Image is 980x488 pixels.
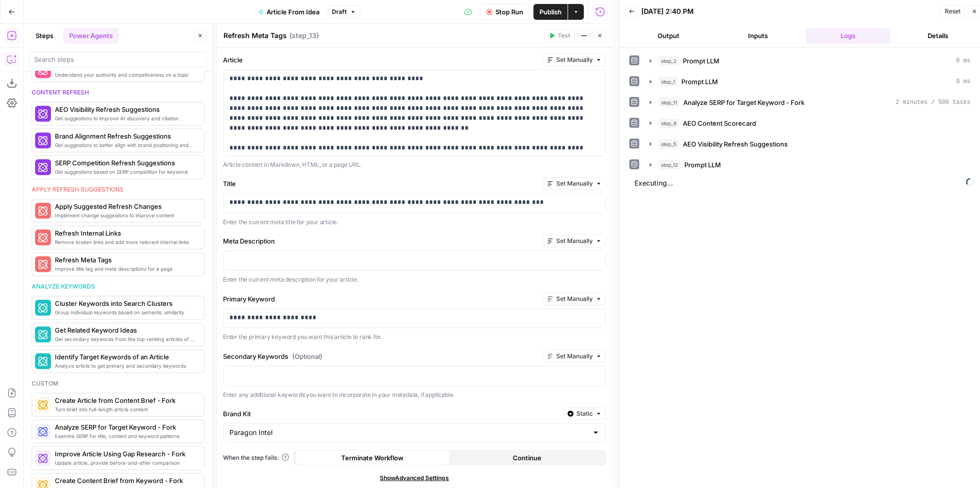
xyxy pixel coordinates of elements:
span: Examine SERP for title, content and keyword patterns [55,432,196,440]
div: Apply refresh suggestions [32,185,205,194]
span: Get suggestions to improve AI discovery and citation [55,114,196,122]
button: 0 ms [644,53,977,69]
span: Article From Idea [267,7,320,17]
button: Set Manually [543,350,606,363]
button: Logs [805,28,891,44]
span: (Optional) [292,351,322,361]
span: Improve Article Using Gap Research - Fork [55,449,196,459]
span: Draft [332,7,347,16]
span: ( step_13 ) [289,31,319,41]
span: Test [558,31,570,40]
textarea: Refresh Meta Tags [223,31,287,41]
button: Set Manually [543,53,606,66]
span: step_11 [659,98,679,107]
button: Set Manually [543,235,606,247]
button: 2 minutes / 500 tasks [644,95,977,110]
div: Analyze keywords [32,282,205,291]
span: step_1 [659,77,677,87]
span: AEO Visibility Refresh Suggestions [55,104,196,114]
div: Custom [32,379,205,388]
span: Improve title tag and meta descriptions for a page [55,265,196,273]
span: Publish [539,7,562,17]
button: Reset [940,5,965,18]
button: Article From Idea [252,4,326,20]
span: Group individual keywords based on semantic similarity [55,308,196,316]
label: Primary Keyword [223,294,539,304]
label: Brand Kit [223,409,559,419]
span: Executing... [631,175,977,191]
p: Enter any additional keywords you want to incorporate in your metadata, if applicable. [223,390,606,400]
span: Analyze SERP for Target Keyword - Fork [683,98,804,107]
span: step_5 [659,139,679,149]
input: Paragon Intel [229,428,588,438]
button: Publish [534,4,568,20]
span: Reset [945,7,961,16]
a: When the step fails: [223,453,289,462]
p: Enter the current meta title for your article. [223,217,606,227]
span: Stop Run [495,7,523,17]
span: Understand your authority and competiveness on a topic [55,71,196,79]
span: 2 minutes / 500 tasks [896,98,971,107]
span: Prompt LLM [684,160,721,170]
span: Terminate Workflow [342,453,404,463]
span: step_6 [659,118,679,128]
span: AEO Content Scorecard [683,118,756,128]
span: Get Related Keyword Ideas [55,325,196,335]
span: Set Manually [556,352,593,361]
span: Cluster Keywords into Search Clusters [55,298,196,308]
span: Get secondary keywords from the top-ranking articles of a target search term [55,335,196,343]
span: Implement change suggestions to improve content [55,211,196,219]
span: step_12 [659,160,680,170]
span: SERP Competition Refresh Suggestions [55,158,196,168]
span: Static [577,409,593,418]
span: step_2 [659,56,679,66]
button: Stop Run [480,4,530,20]
span: Set Manually [556,294,593,303]
span: Create Content Brief from Keyword - Fork [55,476,196,486]
span: AEO Visibility Refresh Suggestions [683,139,788,149]
span: Set Manually [556,237,593,245]
span: Set Manually [556,179,593,188]
span: Get suggestions based on SERP competition for keyword [55,168,196,176]
span: Prompt LLM [681,77,718,87]
span: Apply Suggested Refresh Changes [55,201,196,211]
button: Output [625,28,712,44]
button: Continue [450,450,605,466]
label: Meta Description [223,236,539,246]
button: Set Manually [543,293,606,305]
span: 0 ms [956,56,971,65]
button: Set Manually [543,177,606,190]
span: Continue [513,453,541,463]
span: Remove broken links and add more relevant internal links [55,238,196,246]
button: Static [563,407,606,420]
input: Search steps [34,54,202,64]
span: Prompt LLM [683,56,719,66]
span: Get suggestions to better align with brand positioning and tone [55,141,196,149]
span: Set Manually [556,55,593,64]
span: Turn brief into full-length article content [55,405,196,413]
span: Analyze SERP for Target Keyword - Fork [55,422,196,432]
span: Create Article from Content Brief - Fork [55,395,196,405]
span: Show Advanced Settings [380,474,449,483]
p: Enter the primary keyword you want this article to rank for. [223,332,606,342]
button: Power Agents [63,28,119,44]
button: Draft [328,5,360,18]
span: Analyze article to get primary and secondary keywords [55,362,196,370]
p: Article content in Markdown, HTML, or a page URL. [223,160,606,170]
label: Secondary Keywords [223,351,539,361]
span: Identify Target Keywords of an Article [55,352,196,362]
p: Enter the current meta description for your article. [223,275,606,285]
span: Update article, provide before-and-after comparison [55,459,196,467]
button: Inputs [715,28,802,44]
span: Brand Alignment Refresh Suggestions [55,131,196,141]
span: 0 ms [956,77,971,86]
div: Content refresh [32,88,205,97]
label: Article [223,55,539,65]
span: Refresh Meta Tags [55,255,196,265]
button: Test [544,29,575,42]
label: Title [223,179,539,189]
button: 0 ms [644,74,977,90]
button: Steps [30,28,59,44]
span: Refresh Internal Links [55,228,196,238]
